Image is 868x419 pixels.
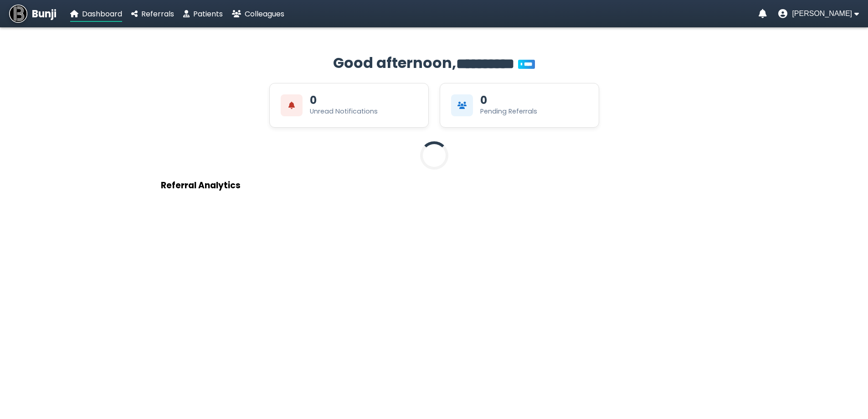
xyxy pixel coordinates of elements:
[792,10,852,18] span: [PERSON_NAME]
[131,8,174,20] a: Referrals
[193,9,223,19] span: Patients
[778,9,859,18] button: User menu
[269,83,429,128] div: View Unread Notifications
[82,9,122,19] span: Dashboard
[440,83,599,128] div: View Pending Referrals
[183,8,223,20] a: Patients
[480,107,537,116] div: Pending Referrals
[161,52,708,74] h2: Good afternoon,
[480,95,487,106] div: 0
[232,8,284,20] a: Colleagues
[518,60,535,69] span: You’re on Plus!
[161,179,708,192] h3: Referral Analytics
[9,5,56,23] a: Bunji
[141,9,174,19] span: Referrals
[310,107,378,116] div: Unread Notifications
[70,8,122,20] a: Dashboard
[32,6,56,21] span: Bunji
[9,5,27,23] img: Bunji Dental Referral Management
[245,9,284,19] span: Colleagues
[310,95,317,106] div: 0
[759,9,767,18] a: Notifications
